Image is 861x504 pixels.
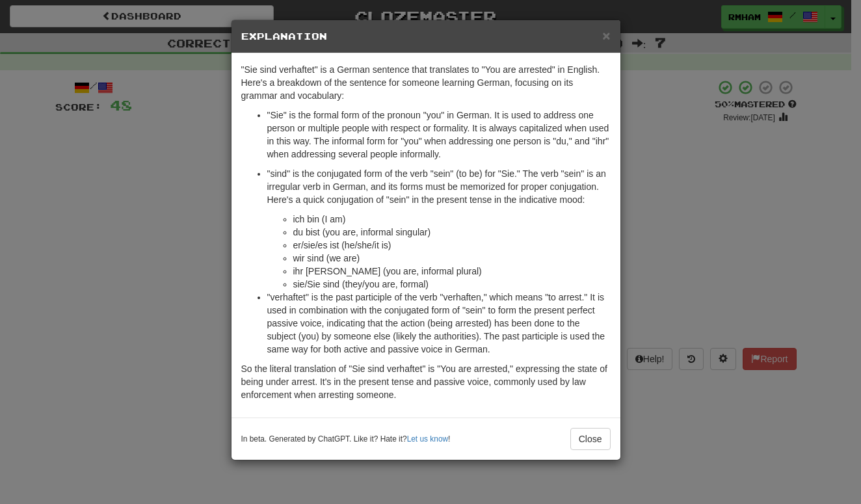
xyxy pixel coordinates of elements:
p: "Sie sind verhaftet" is a German sentence that translates to "You are arrested" in English. Here'... [241,63,611,102]
p: "Sie" is the formal form of the pronoun "you" in German. It is used to address one person or mult... [267,109,611,161]
li: du bist (you are, informal singular) [293,226,611,239]
button: Close [602,29,610,42]
small: In beta. Generated by ChatGPT. Like it? Hate it? ! [241,434,451,445]
li: er/sie/es ist (he/she/it is) [293,239,611,252]
p: So the literal translation of "Sie sind verhaftet" is "You are arrested," expressing the state of... [241,362,611,401]
span: × [602,28,610,43]
li: sie/Sie sind (they/you are, formal) [293,278,611,291]
a: Let us know [407,434,448,444]
li: ihr [PERSON_NAME] (you are, informal plural) [293,265,611,278]
p: "sind" is the conjugated form of the verb "sein" (to be) for "Sie." The verb "sein" is an irregul... [267,167,611,206]
li: wir sind (we are) [293,252,611,265]
h5: Explanation [241,30,611,43]
li: ich bin (I am) [293,213,611,226]
button: Close [570,428,611,450]
p: "verhaftet" is the past participle of the verb "verhaften," which means "to arrest." It is used i... [267,291,611,356]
